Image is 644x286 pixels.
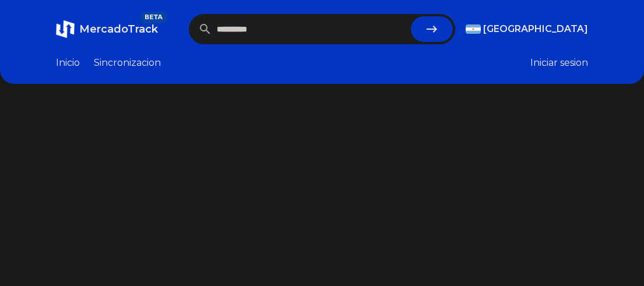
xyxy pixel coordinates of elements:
span: BETA [140,12,167,23]
button: Iniciar sesion [530,56,588,70]
a: Sincronizacion [94,56,161,70]
span: MercadoTrack [79,23,158,36]
span: [GEOGRAPHIC_DATA] [483,22,588,36]
img: MercadoTrack [56,20,75,38]
img: Argentina [466,24,481,34]
button: [GEOGRAPHIC_DATA] [466,22,588,36]
a: MercadoTrackBETA [56,20,158,38]
a: Inicio [56,56,80,70]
